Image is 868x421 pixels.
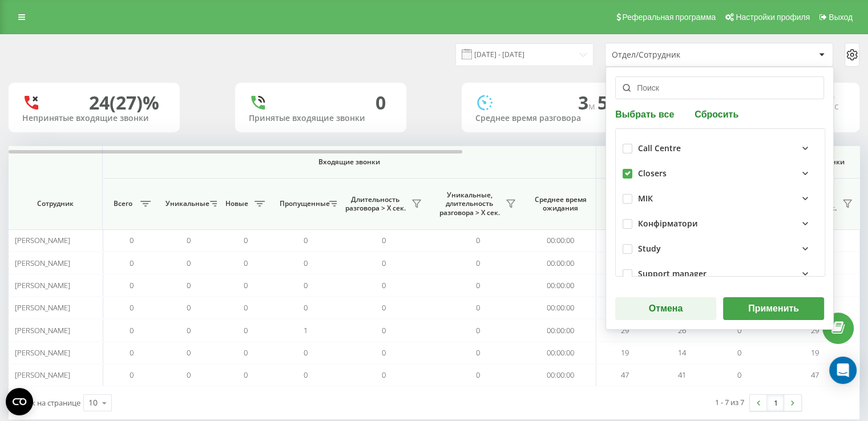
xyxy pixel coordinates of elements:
[811,347,819,358] span: 19
[829,357,857,384] div: Open Intercom Messenger
[6,388,33,415] button: Open CMP widget
[382,280,386,290] span: 0
[737,347,741,358] span: 0
[165,199,207,208] span: Уникальные
[621,347,629,358] span: 19
[578,90,597,115] span: 3
[437,191,502,217] span: Уникальные, длительность разговора > Х сек.
[736,13,810,22] span: Настройки профиля
[723,297,824,320] button: Применить
[15,302,70,313] span: [PERSON_NAME]
[304,280,308,290] span: 0
[187,347,191,358] span: 0
[244,258,248,268] span: 0
[130,325,134,335] span: 0
[382,325,386,335] span: 0
[280,199,326,208] span: Пропущенные
[602,199,631,208] span: Всего
[476,302,480,313] span: 0
[638,219,698,229] div: Конфірматори
[244,347,248,358] span: 0
[834,100,839,112] span: c
[304,302,308,313] span: 0
[622,13,716,22] span: Реферальная программа
[382,302,386,313] span: 0
[525,364,596,386] td: 00:00:00
[476,280,480,290] span: 0
[187,235,191,245] span: 0
[342,195,408,213] span: Длительность разговора > Х сек.
[678,347,686,358] span: 14
[249,114,393,123] div: Принятые входящие звонки
[737,325,741,335] span: 0
[304,258,308,268] span: 0
[588,100,597,112] span: м
[89,92,159,114] div: 24 (27)%
[130,370,134,380] span: 0
[187,258,191,268] span: 0
[15,258,70,268] span: [PERSON_NAME]
[615,108,677,119] button: Выбрать все
[691,108,742,119] button: Сбросить
[382,235,386,245] span: 0
[15,325,70,335] span: [PERSON_NAME]
[476,235,480,245] span: 0
[15,235,70,245] span: [PERSON_NAME]
[678,325,686,335] span: 26
[130,258,134,268] span: 0
[187,302,191,313] span: 0
[638,244,661,254] div: Study
[525,274,596,297] td: 00:00:00
[88,397,98,408] div: 10
[829,13,853,22] span: Выход
[187,370,191,380] span: 0
[737,370,741,380] span: 0
[638,194,653,204] div: МІК
[525,297,596,319] td: 00:00:00
[525,342,596,364] td: 00:00:00
[638,144,681,153] div: Call Centre
[476,258,480,268] span: 0
[15,370,70,380] span: [PERSON_NAME]
[130,302,134,313] span: 0
[597,90,612,115] span: 5
[22,114,166,123] div: Непринятые входящие звонки
[18,199,92,208] span: Сотрудник
[525,229,596,252] td: 00:00:00
[15,280,70,290] span: [PERSON_NAME]
[244,280,248,290] span: 0
[767,395,784,411] a: 1
[811,325,819,335] span: 29
[678,370,686,380] span: 41
[382,347,386,358] span: 0
[621,370,629,380] span: 47
[244,370,248,380] span: 0
[475,114,619,123] div: Среднее время разговора
[525,319,596,341] td: 00:00:00
[638,269,706,279] div: Support manager
[187,280,191,290] span: 0
[130,280,134,290] span: 0
[476,325,480,335] span: 0
[244,325,248,335] span: 0
[223,199,251,208] span: Новые
[376,92,386,114] div: 0
[304,235,308,245] span: 0
[534,195,587,213] span: Среднее время ожидания
[638,169,667,179] div: Closers
[476,347,480,358] span: 0
[130,235,134,245] span: 0
[811,370,819,380] span: 47
[615,297,716,320] button: Отмена
[244,235,248,245] span: 0
[304,370,308,380] span: 0
[382,258,386,268] span: 0
[621,325,629,335] span: 29
[715,396,744,408] div: 1 - 7 из 7
[525,252,596,274] td: 00:00:00
[130,347,134,358] span: 0
[304,325,308,335] span: 1
[187,325,191,335] span: 0
[244,302,248,313] span: 0
[612,50,748,60] div: Отдел/Сотрудник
